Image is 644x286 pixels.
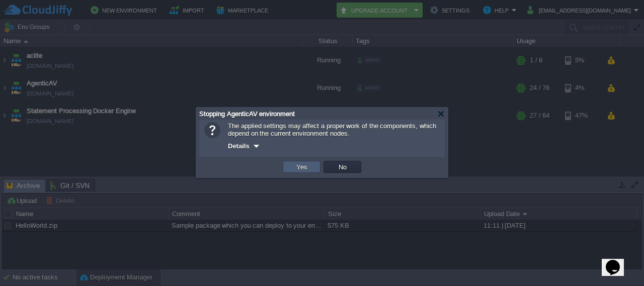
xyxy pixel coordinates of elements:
[228,122,436,137] span: The applied settings may affect a proper work of the components, which depend on the current envi...
[602,246,634,276] iframe: chat widget
[293,162,310,171] button: Yes
[336,162,350,171] button: No
[199,110,295,118] span: Stopping AgenticAV environment
[228,142,250,150] span: Details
